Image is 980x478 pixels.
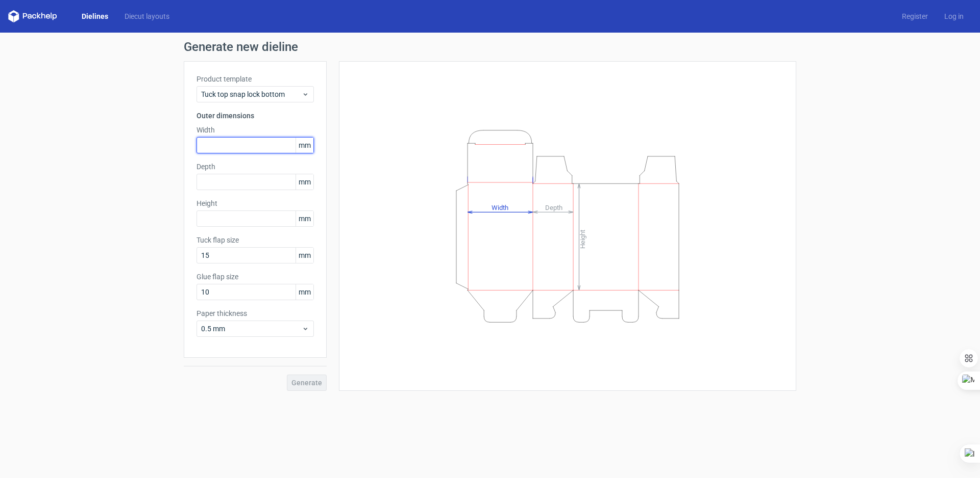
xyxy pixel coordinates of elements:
[296,174,313,190] span: mm
[492,203,508,211] tspan: Width
[545,203,562,211] tspan: Depth
[936,11,972,21] a: Log in
[116,11,178,21] a: Diecut layouts
[296,138,313,153] span: mm
[201,324,302,334] span: 0.5 mm
[73,11,116,21] a: Dielines
[197,235,314,245] label: Tuck flap size
[201,89,302,99] span: Tuck top snap lock bottom
[197,198,314,208] label: Height
[296,248,313,263] span: mm
[579,229,586,248] tspan: Height
[184,41,796,53] h1: Generate new dieline
[197,162,314,172] label: Depth
[296,211,313,226] span: mm
[197,125,314,135] label: Width
[197,272,314,282] label: Glue flap size
[197,111,314,121] h3: Outer dimensions
[197,308,314,318] label: Paper thickness
[296,284,313,300] span: mm
[197,74,314,84] label: Product template
[894,11,936,21] a: Register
